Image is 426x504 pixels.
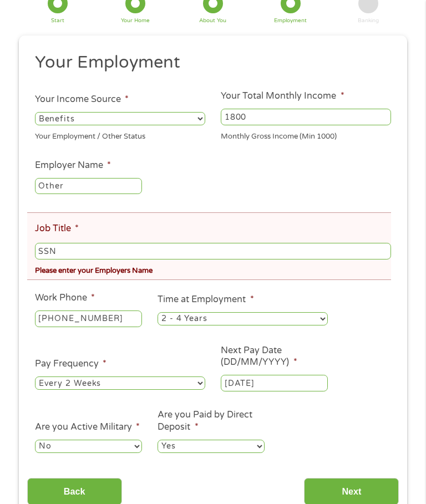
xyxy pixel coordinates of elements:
[121,18,150,24] div: Your Home
[35,243,391,259] input: Cashier
[35,52,383,74] h2: Your Employment
[35,292,95,304] label: Work Phone
[35,262,391,277] div: Please enter your Employers Name
[35,358,106,370] label: Pay Frequency
[35,128,205,142] div: Your Employment / Other Status
[35,421,140,433] label: Are you Active Military
[274,18,307,24] div: Employment
[358,18,379,24] div: Banking
[158,409,265,432] label: Are you Paid by Direct Deposit
[221,375,328,391] input: ---Click Here for Calendar ---
[35,223,79,235] label: Job Title
[221,90,344,102] label: Your Total Monthly Income
[221,345,328,368] label: Next Pay Date (DD/MM/YYYY)
[199,18,226,24] div: About You
[221,128,391,142] div: Monthly Gross Income (Min 1000)
[221,109,391,125] input: 1800
[35,310,142,327] input: (231) 754-4010
[35,94,129,105] label: Your Income Source
[35,178,142,195] input: Walmart
[51,18,64,24] div: Start
[158,294,253,306] label: Time at Employment
[35,160,111,171] label: Employer Name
